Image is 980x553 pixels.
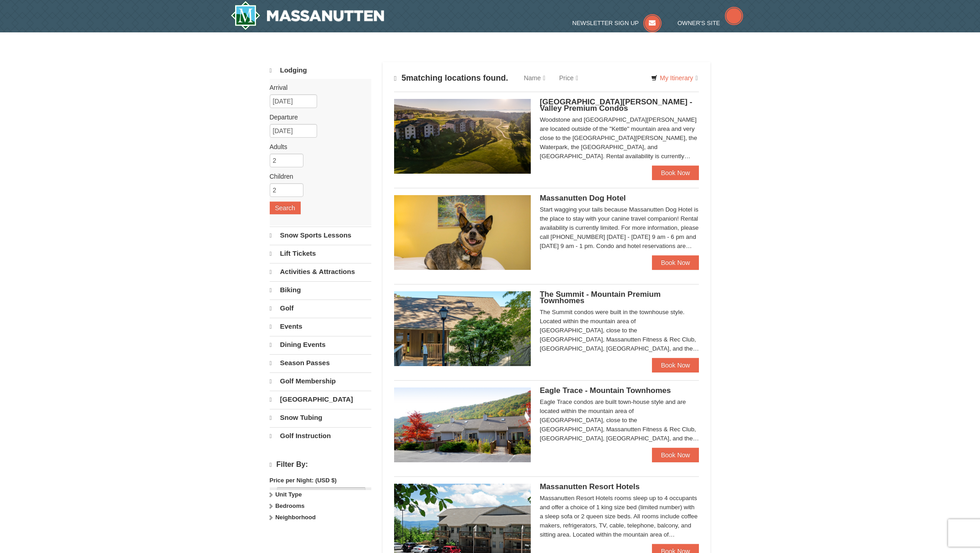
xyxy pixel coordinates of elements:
[270,409,371,426] a: Snow Tubing
[572,20,662,26] a: Newsletter Sign Up
[677,20,743,26] a: Owner's Site
[517,69,552,87] a: Name
[540,194,626,202] span: Massanutten Dog Hotel
[270,281,371,299] a: Biking
[677,20,720,26] span: Owner's Site
[540,494,699,539] div: Massanutten Resort Hotels rooms sleep up to 4 occupants and offer a choice of 1 king size bed (li...
[231,1,385,30] img: Massanutten Resort Logo
[540,386,671,395] span: Eagle Trace - Mountain Townhomes
[401,73,406,83] span: 5
[275,502,304,509] strong: Bedrooms
[394,99,531,174] img: 19219041-4-ec11c166.jpg
[270,245,371,262] a: Lift Tickets
[270,336,371,353] a: Dining Events
[270,318,371,335] a: Events
[270,142,364,151] label: Adults
[270,372,371,390] a: Golf Membership
[652,255,699,270] a: Book Now
[540,398,699,443] div: Eagle Trace condos are built town-house style and are located within the mountain area of [GEOGRA...
[394,73,508,83] h4: matching locations found.
[552,69,585,87] a: Price
[270,113,364,122] label: Departure
[645,71,703,85] a: My Itinerary
[652,165,699,180] a: Book Now
[540,98,693,113] span: [GEOGRAPHIC_DATA][PERSON_NAME] - Valley Premium Condos
[540,308,699,353] div: The Summit condos were built in the townhouse style. Located within the mountain area of [GEOGRAP...
[270,354,371,372] a: Season Passes
[275,491,302,498] strong: Unit Type
[540,482,640,491] span: Massanutten Resort Hotels
[652,448,699,462] a: Book Now
[270,460,371,469] h4: Filter By:
[270,300,371,317] a: Golf
[270,427,371,444] a: Golf Instruction
[270,62,371,79] a: Lodging
[270,227,371,244] a: Snow Sports Lessons
[270,263,371,280] a: Activities & Attractions
[270,172,364,181] label: Children
[394,388,531,462] img: 19218983-1-9b289e55.jpg
[231,1,385,30] a: Massanutten Resort
[394,291,531,366] img: 19219034-1-0eee7e00.jpg
[540,205,699,251] div: Start wagging your tails because Massanutten Dog Hotel is the place to stay with your canine trav...
[270,391,371,408] a: [GEOGRAPHIC_DATA]
[270,477,337,484] strong: Price per Night: (USD $)
[540,115,699,161] div: Woodstone and [GEOGRAPHIC_DATA][PERSON_NAME] are located outside of the "Kettle" mountain area an...
[270,83,364,92] label: Arrival
[572,20,639,26] span: Newsletter Sign Up
[652,358,699,372] a: Book Now
[275,514,316,521] strong: Neighborhood
[394,195,531,270] img: 27428181-5-81c892a3.jpg
[270,202,301,214] button: Search
[540,290,661,305] span: The Summit - Mountain Premium Townhomes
